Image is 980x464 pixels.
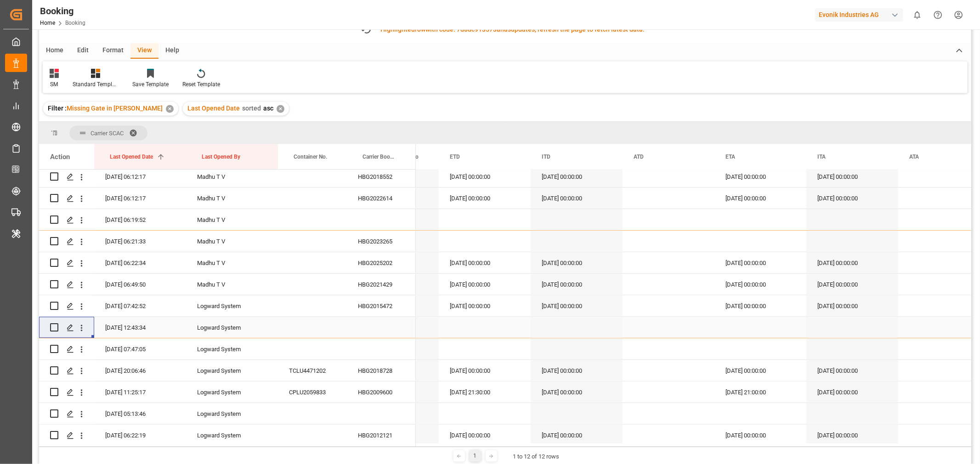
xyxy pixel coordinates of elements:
[94,425,186,446] div: [DATE] 06:22:19
[439,166,531,187] div: [DATE] 00:00:00
[186,425,278,446] div: Logward System
[439,360,531,381] div: [DATE] 00:00:00
[130,43,159,59] div: View
[70,43,96,59] div: Edit
[39,231,416,252] div: Press SPACE to select this row.
[714,295,806,316] div: [DATE] 00:00:00
[132,80,169,88] div: Save Template
[94,381,186,403] div: [DATE] 11:25:17
[470,450,481,462] div: 1
[39,338,416,360] div: Press SPACE to select this row.
[91,130,124,137] span: Carrier SCAC
[39,252,416,274] div: Press SPACE to select this row.
[110,154,153,160] span: Last Opened Date
[450,154,460,160] span: ETD
[182,80,220,88] div: Reset Template
[94,231,186,252] div: [DATE] 06:21:33
[347,381,416,403] div: HBG2009600
[186,317,278,338] div: Logward System
[542,154,550,160] span: ITD
[186,188,278,209] div: Madhu T V
[806,252,898,273] div: [DATE] 00:00:00
[186,166,278,187] div: Madhu T V
[39,209,416,231] div: Press SPACE to select this row.
[94,209,186,230] div: [DATE] 06:19:52
[186,209,278,230] div: Madhu T V
[457,26,500,33] span: 7d8dc913573a
[531,188,623,209] div: [DATE] 00:00:00
[94,338,186,359] div: [DATE] 07:47:05
[531,425,623,446] div: [DATE] 00:00:00
[39,403,416,425] div: Press SPACE to select this row.
[242,105,261,112] span: sorted
[415,26,425,33] span: row
[50,80,59,88] div: SM
[94,252,186,273] div: [DATE] 06:22:34
[531,166,623,187] div: [DATE] 00:00:00
[94,274,186,295] div: [DATE] 06:49:50
[531,252,623,273] div: [DATE] 00:00:00
[94,360,186,381] div: [DATE] 20:06:46
[806,295,898,316] div: [DATE] 00:00:00
[815,6,907,23] button: Evonik Industries AG
[347,252,416,273] div: HBG2025202
[714,274,806,295] div: [DATE] 00:00:00
[531,360,623,381] div: [DATE] 00:00:00
[39,381,416,403] div: Press SPACE to select this row.
[39,43,70,59] div: Home
[500,26,511,33] span: has
[94,188,186,209] div: [DATE] 06:12:17
[439,381,531,403] div: [DATE] 21:30:00
[166,105,174,113] div: ✕
[39,274,416,295] div: Press SPACE to select this row.
[817,154,826,160] span: ITA
[347,274,416,295] div: HBG2021429
[806,274,898,295] div: [DATE] 00:00:00
[39,295,416,317] div: Press SPACE to select this row.
[39,317,416,338] div: Press SPACE to select this row.
[725,154,735,160] span: ETA
[806,425,898,446] div: [DATE] 00:00:00
[714,166,806,187] div: [DATE] 00:00:00
[186,252,278,273] div: Madhu T V
[48,105,67,112] span: Filter :
[277,105,284,113] div: ✕
[94,295,186,316] div: [DATE] 07:42:52
[67,105,163,112] span: Missing Gate in [PERSON_NAME]
[186,403,278,424] div: Logward System
[439,295,531,316] div: [DATE] 00:00:00
[806,381,898,403] div: [DATE] 00:00:00
[39,360,416,381] div: Press SPACE to select this row.
[73,80,119,88] div: Standard Templates
[202,154,240,160] span: Last Opened By
[94,317,186,338] div: [DATE] 12:43:34
[39,188,416,209] div: Press SPACE to select this row.
[815,8,903,22] div: Evonik Industries AG
[39,166,416,188] div: Press SPACE to select this row.
[186,274,278,295] div: Madhu T V
[278,360,347,381] div: TCLU4471202
[40,4,85,18] div: Booking
[806,188,898,209] div: [DATE] 00:00:00
[40,20,55,26] a: Home
[186,360,278,381] div: Logward System
[439,252,531,273] div: [DATE] 00:00:00
[907,5,928,25] button: show 0 new notifications
[94,403,186,424] div: [DATE] 05:13:46
[531,295,623,316] div: [DATE] 00:00:00
[634,154,644,160] span: ATD
[347,166,416,187] div: HBG2018552
[714,381,806,403] div: [DATE] 21:00:00
[159,43,186,59] div: Help
[714,360,806,381] div: [DATE] 00:00:00
[714,252,806,273] div: [DATE] 00:00:00
[909,154,919,160] span: ATA
[294,154,327,160] span: Container No.
[96,43,130,59] div: Format
[94,166,186,187] div: [DATE] 06:12:17
[439,188,531,209] div: [DATE] 00:00:00
[187,105,240,112] span: Last Opened Date
[439,274,531,295] div: [DATE] 00:00:00
[714,425,806,446] div: [DATE] 00:00:00
[363,154,397,160] span: Carrier Booking No.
